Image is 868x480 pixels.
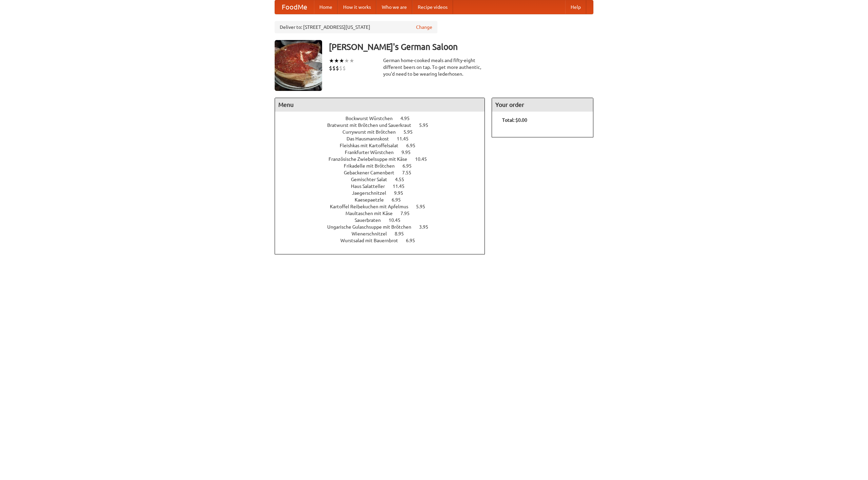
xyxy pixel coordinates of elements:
a: Frankfurter Würstchen 9.95 [345,150,423,155]
a: FoodMe [275,0,314,14]
li: ★ [329,57,334,64]
span: Sauerbraten [355,217,388,223]
a: Maultaschen mit Käse 7.95 [346,211,422,216]
a: Wienerschnitzel 8.95 [352,231,416,236]
li: $ [336,64,339,72]
span: 9.95 [394,190,410,196]
a: Bratwurst mit Brötchen und Sauerkraut 5.95 [327,122,441,128]
a: Change [416,24,432,31]
span: 4.95 [400,116,416,121]
li: ★ [334,57,339,64]
a: Das Hausmannskost 11.45 [347,136,421,141]
span: Frikadelle mit Brötchen [344,163,401,169]
span: Currywurst mit Brötchen [342,129,402,135]
span: 11.45 [397,136,415,141]
span: 4.55 [395,177,411,182]
span: Gebackener Camenbert [344,170,401,175]
a: Home [314,0,338,14]
span: Ungarische Gulaschsuppe mit Brötchen [327,224,418,230]
span: Bockwurst Würstchen [346,116,399,121]
span: 10.45 [389,217,407,223]
span: 10.45 [415,156,434,162]
span: 5.95 [419,122,435,128]
span: 6.95 [406,238,422,243]
a: Fleishkas mit Kartoffelsalat 6.95 [340,143,428,148]
li: $ [339,64,342,72]
li: $ [342,64,346,72]
li: ★ [339,57,344,64]
span: Kaesepaetzle [355,197,391,203]
a: Jaegerschnitzel 9.95 [352,190,416,196]
a: Kartoffel Reibekuchen mit Apfelmus 5.95 [330,204,438,209]
h4: Your order [492,98,593,112]
span: Wienerschnitzel [352,231,394,236]
span: 5.95 [416,204,432,209]
div: German home-cooked meals and fifty-eight different beers on tap. To get more authentic, you'd nee... [383,57,485,77]
li: ★ [349,57,354,64]
a: Wurstsalad mit Bauernbrot 6.95 [340,238,428,243]
span: Bratwurst mit Brötchen und Sauerkraut [327,122,418,128]
span: 6.95 [406,143,422,148]
a: Gebackener Camenbert 7.55 [344,170,424,175]
a: Currywurst mit Brötchen 5.95 [342,129,425,135]
a: Gemischter Salat 4.55 [351,177,417,182]
li: $ [329,64,332,72]
span: 6.95 [402,163,418,169]
span: 7.55 [402,170,418,175]
span: 6.95 [392,197,408,203]
a: Französische Zwiebelsuppe mit Käse 10.45 [329,156,439,162]
a: Sauerbraten 10.45 [355,217,413,223]
span: Maultaschen mit Käse [346,211,399,216]
div: Deliver to: [STREET_ADDRESS][US_STATE] [275,21,437,33]
span: Fleishkas mit Kartoffelsalat [340,143,405,148]
span: Jaegerschnitzel [352,190,393,196]
span: Wurstsalad mit Bauernbrot [340,238,405,243]
a: Frikadelle mit Brötchen 6.95 [344,163,424,169]
a: Kaesepaetzle 6.95 [355,197,413,203]
span: 3.95 [419,224,435,230]
a: Bockwurst Würstchen 4.95 [346,116,422,121]
span: Frankfurter Würstchen [345,150,400,155]
a: How it works [338,0,376,14]
a: Help [565,0,586,14]
span: Das Hausmannskost [347,136,396,141]
li: ★ [344,57,349,64]
span: 5.95 [403,129,419,135]
span: 9.95 [401,150,417,155]
li: $ [332,64,336,72]
span: 8.95 [395,231,411,236]
h3: [PERSON_NAME]'s German Saloon [329,40,593,54]
span: Französische Zwiebelsuppe mit Käse [329,156,414,162]
span: Gemischter Salat [351,177,394,182]
span: 7.95 [400,211,416,216]
span: Kartoffel Reibekuchen mit Apfelmus [330,204,415,209]
b: Total: $0.00 [502,117,527,123]
span: Haus Salatteller [351,184,392,189]
a: Recipe videos [412,0,453,14]
a: Who we are [376,0,412,14]
img: angular.jpg [275,40,322,91]
span: 11.45 [393,184,411,189]
a: Ungarische Gulaschsuppe mit Brötchen 3.95 [327,224,441,230]
a: Haus Salatteller 11.45 [351,184,417,189]
h4: Menu [275,98,485,112]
